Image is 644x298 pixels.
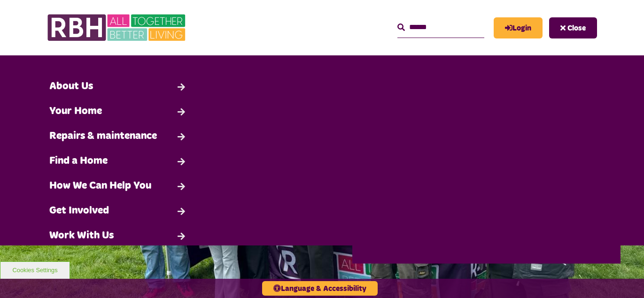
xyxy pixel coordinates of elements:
a: MyRBH [494,17,543,38]
a: Your Home [45,99,192,124]
img: RBH [47,9,188,46]
a: Find a Home [45,149,192,174]
iframe: Netcall Web Assistant for live chat [602,256,644,298]
button: Language & Accessibility [262,281,378,296]
a: About Us [45,74,192,99]
button: Navigation [549,17,597,38]
a: Get Involved [45,199,192,223]
a: Repairs & maintenance [45,124,192,149]
span: Close [567,24,586,32]
a: How We Can Help You [45,174,192,199]
a: Work With Us [45,223,192,248]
